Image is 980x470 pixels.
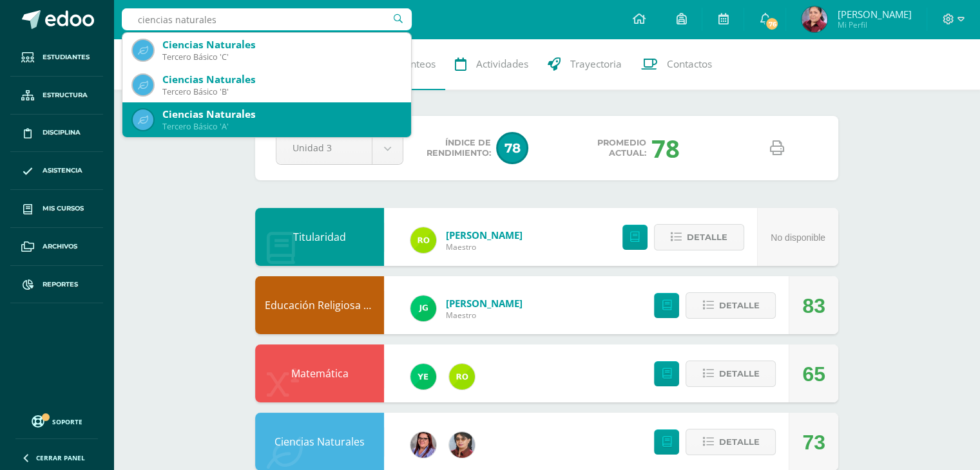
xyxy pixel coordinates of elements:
img: 53ebae3843709d0b88523289b497d643.png [410,227,436,253]
a: Trayectoria [538,39,631,90]
span: Disciplina [43,127,81,138]
a: Unidad 3 [276,133,403,164]
span: Detalle [718,362,759,386]
div: Titularidad [255,208,384,266]
button: Detalle [686,361,776,387]
span: Contactos [667,57,712,71]
span: Cerrar panel [36,453,85,462]
img: fda4ebce342fd1e8b3b59cfba0d95288.png [410,432,436,458]
a: Contactos [631,39,722,90]
div: Tercero Básico 'B' [162,86,401,97]
a: Titularidad [293,230,346,244]
span: 78 [496,132,528,164]
span: Mi Perfil [837,19,911,30]
img: 3da61d9b1d2c0c7b8f7e89c78bbce001.png [410,296,436,321]
a: Soporte [15,412,98,429]
span: Estudiantes [43,52,90,62]
div: Matemática [255,344,384,402]
span: Soporte [52,417,82,426]
div: Tercero Básico 'A' [162,121,401,132]
span: 76 [765,17,779,31]
span: Detalle [718,294,759,317]
span: Trayectoria [570,57,622,71]
span: Índice de Rendimiento: [427,138,491,158]
button: Detalle [686,292,776,319]
div: 83 [802,277,825,335]
img: 62738a800ecd8b6fa95d10d0b85c3dbc.png [449,432,475,458]
div: Tercero Básico 'C' [162,52,401,62]
span: No disponible [771,232,825,243]
div: 78 [651,131,680,165]
a: Mis cursos [10,190,103,228]
img: d6b8000caef82a835dfd50702ce5cd6f.png [802,6,827,32]
span: Asistencia [43,165,82,176]
span: Maestro [446,310,523,321]
a: Actividades [445,39,538,90]
a: Asistencia [10,152,103,190]
span: Maestro [446,241,523,252]
button: Detalle [654,224,744,250]
a: Matemática [291,366,349,381]
a: Estudiantes [10,39,103,77]
span: Detalle [718,430,759,454]
span: Punteos [399,57,436,71]
span: Actividades [476,57,528,71]
div: Ciencias Naturales [162,108,401,121]
span: Archivos [43,241,77,252]
span: Detalle [687,225,727,249]
span: [PERSON_NAME] [837,8,911,21]
span: Unidad 3 [293,133,356,163]
div: Ciencias Naturales [162,38,401,52]
a: Reportes [10,266,103,304]
a: Ciencias Naturales [274,435,365,449]
button: Detalle [686,429,776,455]
a: Estructura [10,77,103,115]
a: Archivos [10,228,103,266]
img: fd93c6619258ae32e8e829e8701697bb.png [410,364,436,390]
span: Promedio actual: [597,138,646,158]
a: Educación Religiosa Escolar [265,298,399,312]
input: Busca un usuario... [122,8,412,30]
a: Disciplina [10,115,103,153]
a: [PERSON_NAME] [446,297,523,310]
span: Estructura [43,90,88,100]
div: 65 [802,345,825,403]
span: Reportes [43,279,78,290]
a: [PERSON_NAME] [446,229,523,241]
img: 53ebae3843709d0b88523289b497d643.png [449,364,475,390]
span: Mis cursos [43,203,84,214]
div: Ciencias Naturales [162,73,401,86]
div: Educación Religiosa Escolar [255,276,384,334]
